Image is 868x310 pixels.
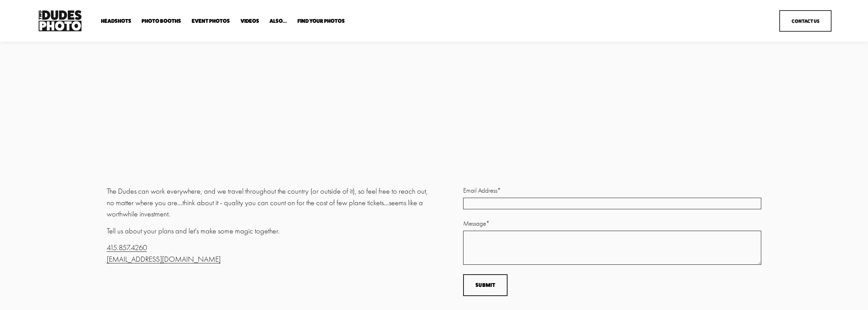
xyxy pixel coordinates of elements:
[107,243,147,252] a: 415.857.4260
[297,18,345,24] span: Find Your Photos
[107,226,432,237] p: Tell us about your plans and let's make some magic together.
[269,18,287,24] a: folder dropdown
[463,274,507,296] input: Submit
[240,18,259,24] a: Videos
[142,18,181,24] a: folder dropdown
[107,255,221,264] a: [EMAIL_ADDRESS][DOMAIN_NAME]
[297,18,345,24] a: folder dropdown
[142,18,181,24] span: Photo Booths
[101,18,131,24] span: Headshots
[192,18,230,24] a: Event Photos
[779,10,832,32] a: Contact Us
[101,18,131,24] a: folder dropdown
[463,219,761,229] label: Message
[107,186,432,220] p: The Dudes can work everywhere, and we travel throughout the country (or outside of it), so feel f...
[463,186,761,196] label: Email Address
[269,18,287,24] span: Also...
[36,9,84,33] img: Two Dudes Photo | Headshots, Portraits &amp; Photo Booths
